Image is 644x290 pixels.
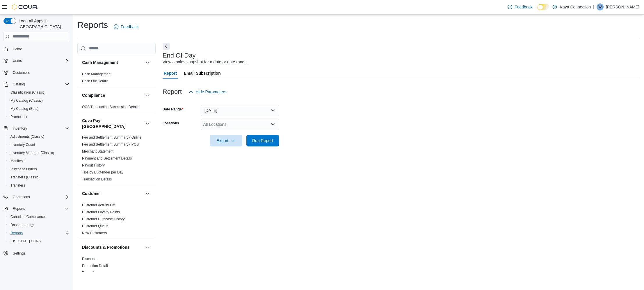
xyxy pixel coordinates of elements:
[196,89,226,95] span: Hide Parameters
[10,142,35,147] span: Inventory Count
[82,163,105,168] span: Payout History
[10,98,43,103] span: My Catalog (Classic)
[82,191,101,196] h3: Customer
[201,105,279,116] button: [DATE]
[13,206,25,211] span: Reports
[82,60,118,65] h3: Cash Management
[10,81,69,88] span: Catalog
[13,251,25,256] span: Settings
[8,113,69,120] span: Promotions
[6,141,72,149] button: Inventory Count
[82,79,108,83] a: Cash Out Details
[10,183,25,188] span: Transfers
[8,105,69,112] span: My Catalog (Beta)
[82,217,125,221] a: Customer Purchase History
[598,3,603,10] span: DA
[6,221,72,229] a: Dashboards
[82,264,110,268] a: Promotion Details
[82,203,115,207] a: Customer Activity List
[8,141,38,148] a: Inventory Count
[10,125,69,132] span: Inventory
[10,90,46,95] span: Classification (Classic)
[82,271,100,275] span: Promotions
[8,213,69,220] span: Canadian Compliance
[82,72,111,76] a: Cash Management
[8,141,69,148] span: Inventory Count
[1,193,72,201] button: Operations
[13,126,27,131] span: Inventory
[10,45,69,53] span: Home
[82,231,107,235] a: New Customers
[10,223,34,227] span: Dashboards
[1,80,72,88] button: Catalog
[6,165,72,173] button: Purchase Orders
[163,59,248,65] div: View a sales snapshot for a date or date range.
[77,19,108,31] h1: Reports
[82,191,143,196] button: Customer
[10,81,27,88] button: Catalog
[82,105,139,109] a: OCS Transaction Submission Details
[8,89,69,96] span: Classification (Classic)
[82,224,108,228] a: Customer Queue
[606,3,639,10] p: [PERSON_NAME]
[210,135,242,146] button: Export
[144,190,151,197] button: Customer
[82,60,143,65] button: Cash Management
[77,134,156,185] div: Cova Pay [GEOGRAPHIC_DATA]
[163,52,196,59] h3: End Of Day
[10,249,69,257] span: Settings
[10,194,32,201] button: Operations
[10,46,24,53] a: Home
[186,86,229,98] button: Hide Parameters
[8,166,39,173] a: Purchase Orders
[82,156,132,160] a: Payment and Settlement Details
[13,195,30,199] span: Operations
[10,151,54,155] span: Inventory Manager (Classic)
[246,135,279,146] button: Run Report
[82,170,123,174] a: Tips by Budtender per Day
[82,118,143,129] h3: Cova Pay [GEOGRAPHIC_DATA]
[10,194,69,201] span: Operations
[1,45,72,53] button: Home
[10,69,32,76] a: Customers
[82,210,120,214] span: Customer Loyalty Points
[8,174,69,181] span: Transfers (Classic)
[82,210,120,214] a: Customer Loyalty Points
[8,213,47,220] a: Canadian Compliance
[82,72,111,76] span: Cash Management
[82,177,112,182] span: Transaction Details
[82,257,97,261] span: Discounts
[82,163,105,167] a: Payout History
[213,135,239,146] span: Export
[537,4,549,10] input: Dark Mode
[6,88,72,96] button: Classification (Classic)
[8,221,69,228] span: Dashboards
[163,121,179,126] label: Locations
[82,244,143,250] button: Discounts & Promotions
[144,59,151,66] button: Cash Management
[13,47,22,51] span: Home
[10,250,28,257] a: Settings
[121,24,138,30] span: Feedback
[184,67,221,79] span: Email Subscription
[8,230,25,237] a: Reports
[10,205,69,212] span: Reports
[8,230,69,237] span: Reports
[6,173,72,181] button: Transfers (Classic)
[8,113,31,120] a: Promotions
[77,255,156,279] div: Discounts & Promotions
[82,244,129,250] h3: Discounts & Promotions
[163,88,182,95] h3: Report
[8,157,69,164] span: Manifests
[10,114,28,119] span: Promotions
[144,244,151,251] button: Discounts & Promotions
[8,238,43,245] a: [US_STATE] CCRS
[505,1,535,13] a: Feedback
[13,82,25,87] span: Catalog
[82,217,125,221] span: Customer Purchase History
[10,106,39,111] span: My Catalog (Beta)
